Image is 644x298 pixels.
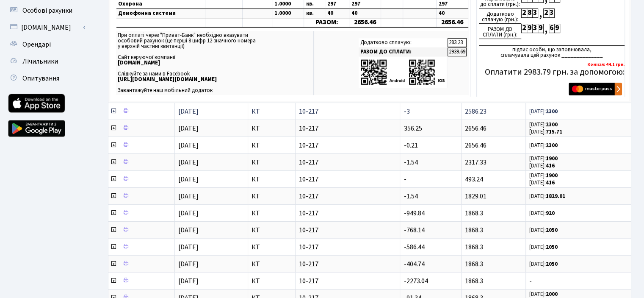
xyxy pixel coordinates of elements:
b: 2000 [546,290,558,298]
span: [DATE] [178,242,199,252]
small: [DATE]: [529,142,558,149]
td: 2656.46 [436,18,468,27]
span: КТ [252,244,291,251]
div: , [543,24,549,33]
b: 1829.01 [546,192,565,200]
span: 10-217 [299,210,397,217]
span: 10-217 [299,159,397,166]
span: 10-217 [299,261,397,267]
span: 10-217 [299,142,397,149]
span: -404.74 [404,259,424,269]
b: 920 [546,209,555,217]
span: 10-217 [299,125,397,132]
b: 2050 [546,260,558,268]
div: 9 [527,24,532,33]
b: 1900 [546,155,558,162]
span: 10-217 [299,227,397,234]
span: 2586.23 [465,107,486,116]
h5: Оплатити 2983.79 грн. за допомогою: [479,67,625,77]
span: КТ [252,125,291,132]
span: -586.44 [404,242,424,252]
a: Лічильники [4,53,89,70]
span: 2656.46 [465,141,486,150]
div: 2 [543,8,549,18]
span: [DATE] [178,259,199,269]
span: [DATE] [178,175,199,184]
span: -0.21 [404,141,417,150]
small: [DATE]: [529,121,558,128]
span: -3 [404,107,409,116]
small: [DATE]: [529,290,558,298]
a: Орендарі [4,36,89,53]
span: Орендарі [22,40,51,49]
span: [DATE] [178,107,199,116]
b: 2050 [546,243,558,251]
a: Опитування [4,70,89,87]
b: [URL][DOMAIN_NAME][DOMAIN_NAME] [118,75,217,83]
div: 2 [521,24,527,33]
span: 493.24 [465,175,483,184]
div: 3 [549,8,554,18]
span: - [404,175,406,184]
small: [DATE]: [529,155,558,162]
span: 10-217 [299,278,397,284]
span: Опитування [22,74,59,83]
b: 2300 [546,121,558,128]
td: РАЗОМ: [304,18,349,27]
img: Masterpass [569,83,622,95]
span: 1868.3 [465,276,483,286]
small: [DATE]: [529,108,558,115]
b: 416 [546,162,555,170]
span: [DATE] [178,158,199,167]
span: [DATE] [178,276,199,286]
b: 1900 [546,172,558,179]
b: 2050 [546,226,558,234]
span: Лічильники [22,57,58,66]
span: 1868.3 [465,209,483,218]
span: -1.54 [404,192,417,201]
div: РАЗОМ ДО СПЛАТИ (грн.): [479,24,521,39]
div: 9 [538,24,543,33]
span: КТ [252,193,291,200]
span: КТ [252,142,291,149]
small: [DATE]: [529,192,565,200]
div: 3 [532,24,538,33]
div: 2 [521,8,527,18]
small: [DATE]: [529,172,558,179]
span: [DATE] [178,141,199,150]
td: 40 [436,9,468,18]
small: [DATE]: [529,209,555,217]
span: КТ [252,159,291,166]
small: [DATE]: [529,162,555,170]
span: 2317.33 [465,158,486,167]
div: Додатково сплачую (грн.): [479,8,521,24]
small: [DATE]: [529,128,562,136]
td: При оплаті через "Приват-Банк" необхідно вказувати особовий рахунок (це перші 8 цифр 12-значного ... [116,31,313,95]
span: 10-217 [299,108,397,115]
span: КТ [252,261,291,267]
small: [DATE]: [529,260,558,268]
span: - [529,278,627,284]
div: 8 [527,8,532,18]
td: Додатково сплачую: [359,38,447,47]
span: КТ [252,176,291,183]
span: [DATE] [178,192,199,201]
td: 2939.69 [448,47,467,56]
span: 356.25 [404,124,422,133]
span: КТ [252,278,291,284]
span: -949.84 [404,209,424,218]
div: підпис особи, що заповнювала, сплачувала цей рахунок ______________ [479,45,625,58]
td: 1.0000 [272,9,304,18]
b: 2300 [546,142,558,149]
div: , [538,8,543,18]
span: -2273.04 [404,276,428,286]
div: 3 [532,8,538,18]
span: -768.14 [404,226,424,235]
small: [DATE]: [529,226,558,234]
b: 416 [546,179,555,187]
a: [DOMAIN_NAME] [4,19,89,36]
td: 2656.46 [349,18,381,27]
span: КТ [252,108,291,115]
small: [DATE]: [529,243,558,251]
b: 715.71 [546,128,562,136]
